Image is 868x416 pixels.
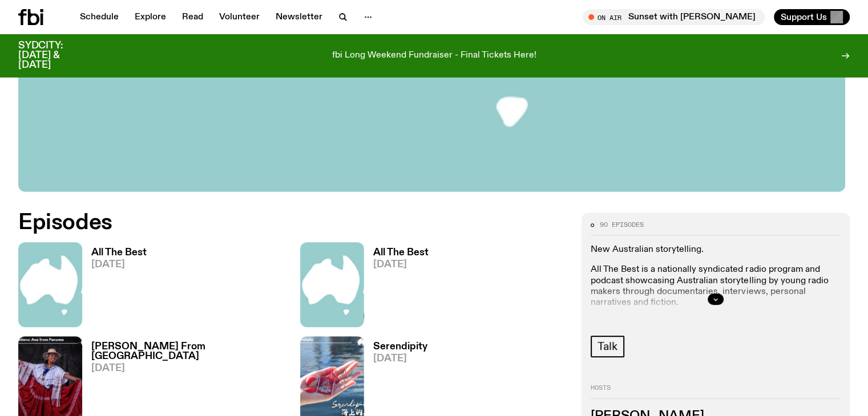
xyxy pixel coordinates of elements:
a: All The Best[DATE] [364,248,429,327]
h3: Serendipity [373,342,427,352]
h2: Hosts [591,385,841,398]
a: All The Best[DATE] [82,248,147,327]
a: Newsletter [269,9,329,25]
span: 90 episodes [600,222,644,228]
h2: Episodes [18,213,568,233]
p: All The Best is a nationally syndicated radio program and podcast showcasing Australian storytell... [591,264,841,308]
span: Support Us [781,12,827,22]
a: Talk [591,336,624,357]
span: [DATE] [91,364,286,373]
a: Read [175,9,210,25]
a: Schedule [73,9,126,25]
a: Explore [128,9,173,25]
span: Talk [597,340,617,353]
h3: SYDCITY: [DATE] & [DATE] [18,41,91,70]
button: On AirSunset with [PERSON_NAME] [583,9,765,25]
p: fbi Long Weekend Fundraiser - Final Tickets Here! [332,51,536,61]
span: [DATE] [373,260,429,270]
h3: All The Best [373,248,429,258]
span: [DATE] [91,260,147,270]
button: Support Us [774,9,850,25]
h3: [PERSON_NAME] From [GEOGRAPHIC_DATA] [91,342,286,361]
a: Volunteer [212,9,267,25]
p: New Australian storytelling. [591,244,841,255]
span: [DATE] [373,354,427,364]
h3: All The Best [91,248,147,258]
